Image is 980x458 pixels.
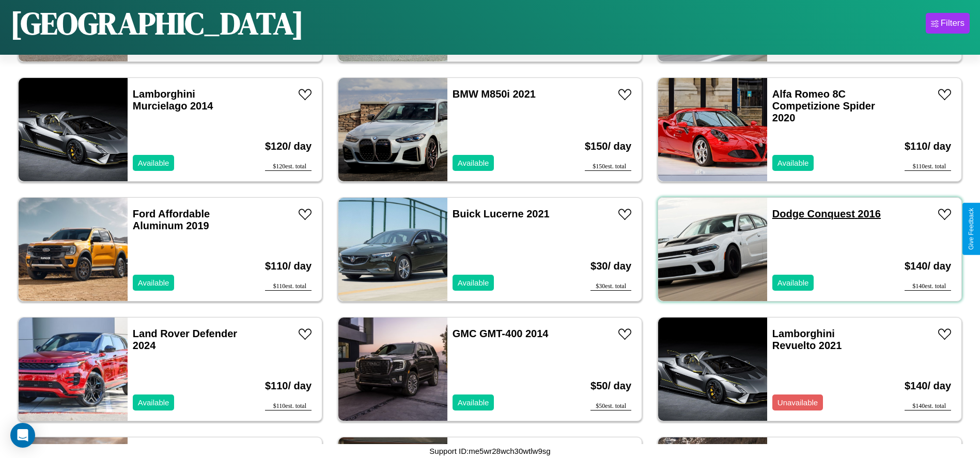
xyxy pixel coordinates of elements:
[265,402,312,410] div: $ 110 est. total
[941,18,965,28] div: Filters
[458,276,489,290] p: Available
[133,88,213,112] a: Lamborghini Murcielago 2014
[777,276,809,290] p: Available
[453,328,549,339] a: GMC GMT-400 2014
[772,208,881,219] a: Dodge Conquest 2016
[905,163,951,171] div: $ 110 est. total
[772,88,875,123] a: Alfa Romeo 8C Competizione Spider 2020
[453,208,550,219] a: Buick Lucerne 2021
[10,2,304,44] h1: [GEOGRAPHIC_DATA]
[585,130,631,163] h3: $ 150 / day
[905,282,951,291] div: $ 140 est. total
[777,396,818,409] p: Unavailable
[458,396,489,409] p: Available
[458,156,489,170] p: Available
[133,208,210,231] a: Ford Affordable Aluminum 2019
[585,163,631,171] div: $ 150 est. total
[265,250,312,282] h3: $ 110 / day
[590,282,631,291] div: $ 30 est. total
[133,328,237,351] a: Land Rover Defender 2024
[905,402,951,410] div: $ 140 est. total
[265,163,312,171] div: $ 120 est. total
[265,370,312,402] h3: $ 110 / day
[590,370,631,402] h3: $ 50 / day
[772,328,842,351] a: Lamborghini Revuelto 2021
[926,13,970,34] button: Filters
[138,156,169,170] p: Available
[453,88,536,100] a: BMW M850i 2021
[590,250,631,282] h3: $ 30 / day
[429,444,550,458] p: Support ID: me5wr28wch30wtlw9sg
[265,130,312,163] h3: $ 120 / day
[590,402,631,410] div: $ 50 est. total
[138,396,169,409] p: Available
[968,208,975,250] div: Give Feedback
[905,130,951,163] h3: $ 110 / day
[905,370,951,402] h3: $ 140 / day
[777,156,809,170] p: Available
[10,423,35,448] div: Open Intercom Messenger
[265,282,312,291] div: $ 110 est. total
[905,250,951,282] h3: $ 140 / day
[138,276,169,290] p: Available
